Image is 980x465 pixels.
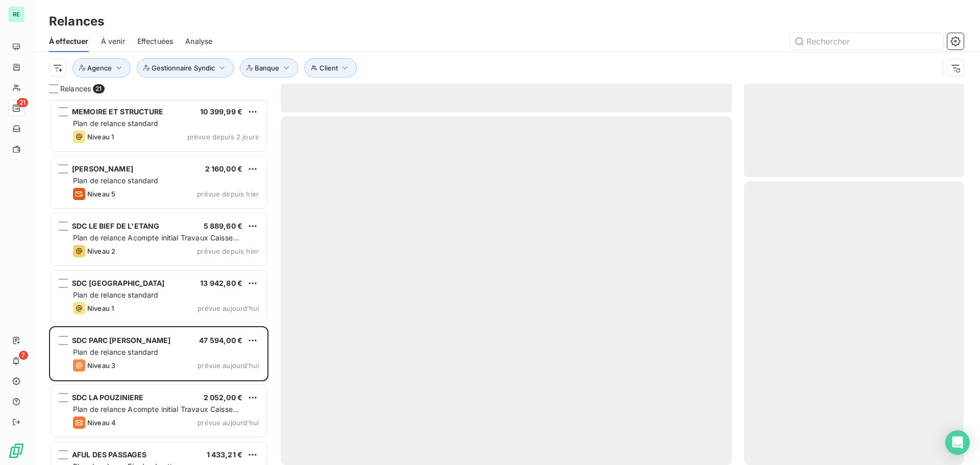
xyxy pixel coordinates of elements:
[87,64,112,72] span: Agence
[200,107,242,116] span: 10 399,99 €
[73,233,239,252] span: Plan de relance Acompte initial Travaux Caisse d'Epargne
[73,119,159,128] span: Plan de relance standard
[198,419,259,427] span: prévue aujourd’hui
[73,405,239,424] span: Plan de relance Acompte initial Travaux Caisse d'Epargne
[198,304,259,312] span: prévue aujourd’hui
[87,419,116,427] span: Niveau 4
[19,351,28,360] span: 7
[49,100,268,465] div: grid
[72,58,131,78] button: Agence
[197,247,259,255] span: prévue depuis hier
[185,36,212,46] span: Analyse
[187,133,259,141] span: prévue depuis 2 jours
[204,222,243,230] span: 5 889,60 €
[152,64,215,72] span: Gestionnaire Syndic
[72,107,163,116] span: MEMOIRE ET STRUCTURE
[73,176,159,185] span: Plan de relance standard
[137,58,234,78] button: Gestionnaire Syndic
[255,64,279,72] span: Banque
[72,393,144,402] span: SDC LA POUZINIERE
[49,12,104,31] h3: Relances
[204,393,243,402] span: 2 052,00 €
[87,190,115,198] span: Niveau 5
[790,33,943,50] input: Rechercher
[197,190,259,198] span: prévue depuis hier
[72,164,133,173] span: [PERSON_NAME]
[8,6,24,22] div: RE
[320,64,338,72] span: Client
[101,36,125,46] span: À venir
[199,336,242,345] span: 47 594,00 €
[240,58,298,78] button: Banque
[17,98,28,107] span: 21
[49,36,89,46] span: À effectuer
[72,450,147,459] span: AFUL DES PASSAGES
[72,336,170,345] span: SDC PARC [PERSON_NAME]
[207,450,243,459] span: 1 433,21 €
[87,361,115,370] span: Niveau 3
[72,279,164,287] span: SDC [GEOGRAPHIC_DATA]
[72,222,159,230] span: SDC LE BIEF DE L'ETANG
[73,290,159,299] span: Plan de relance standard
[87,247,115,255] span: Niveau 2
[200,279,242,287] span: 13 942,80 €
[945,430,970,455] div: Open Intercom Messenger
[8,443,24,459] img: Logo LeanPay
[205,164,243,173] span: 2 160,00 €
[87,133,114,141] span: Niveau 1
[73,348,159,356] span: Plan de relance standard
[198,361,259,370] span: prévue aujourd’hui
[60,84,91,94] span: Relances
[93,84,104,93] span: 21
[304,58,357,78] button: Client
[137,36,174,46] span: Effectuées
[87,304,114,312] span: Niveau 1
